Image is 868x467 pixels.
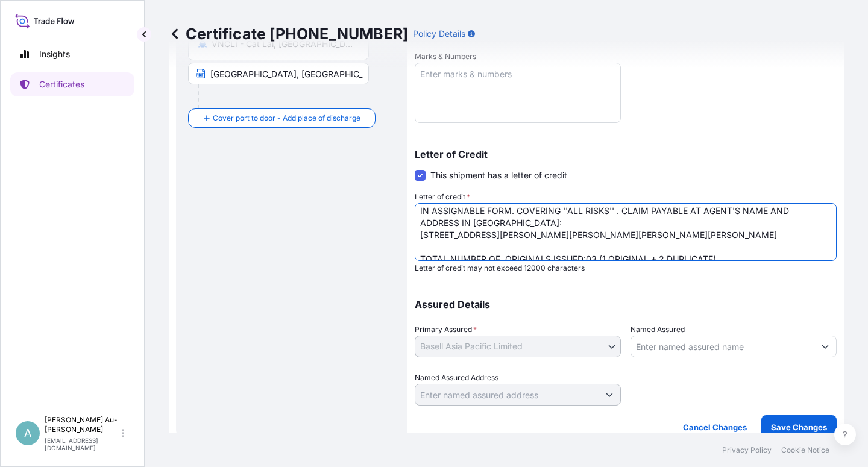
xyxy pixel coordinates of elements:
[415,263,837,273] p: Letter of credit may not exceed 12000 characters
[415,384,599,406] input: Named Assured Address
[415,149,837,159] p: Letter of Credit
[413,28,465,40] p: Policy Details
[771,421,827,433] p: Save Changes
[213,112,360,124] span: Cover port to door - Add place of discharge
[39,78,84,90] p: Certificates
[415,372,498,384] label: Named Assured Address
[599,384,620,406] button: Show suggestions
[45,415,119,434] p: [PERSON_NAME] Au-[PERSON_NAME]
[415,203,837,261] textarea: CREDIT NUMBER: 0129IL2500354 AND ISSUING DATE: 250729 IN ASSIGNABLE FORM. COVERING ''ALL RISKS'' ...
[188,108,376,128] button: Cover port to door - Add place of discharge
[673,415,756,439] button: Cancel Changes
[24,427,31,439] span: A
[631,324,685,336] label: Named Assured
[415,191,470,203] label: Letter of credit
[45,437,119,451] p: [EMAIL_ADDRESS][DOMAIN_NAME]
[631,336,814,357] input: Assured Name
[39,48,70,60] p: Insights
[10,72,134,96] a: Certificates
[188,63,369,84] input: Text to appear on certificate
[683,421,747,433] p: Cancel Changes
[169,24,408,43] p: Certificate [PHONE_NUMBER]
[415,299,837,309] p: Assured Details
[430,169,567,181] span: This shipment has a letter of credit
[761,415,837,439] button: Save Changes
[415,336,621,357] button: Basell Asia Pacific Limited
[420,340,523,353] span: Basell Asia Pacific Limited
[10,42,134,66] a: Insights
[415,324,477,336] span: Primary Assured
[722,445,772,455] a: Privacy Policy
[814,336,836,357] button: Show suggestions
[781,445,829,455] a: Cookie Notice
